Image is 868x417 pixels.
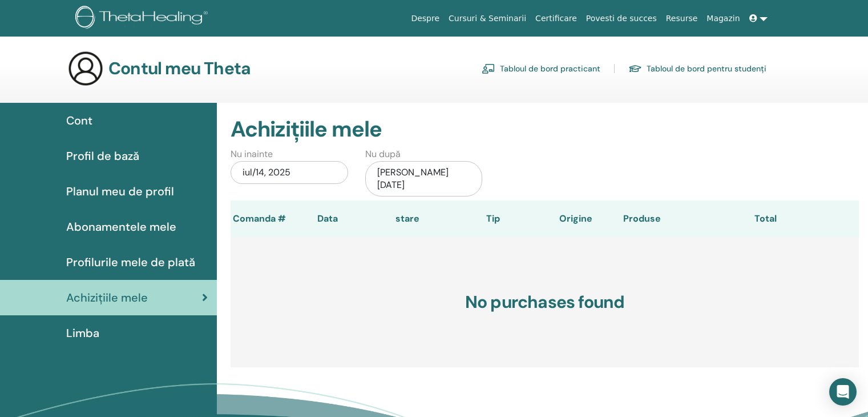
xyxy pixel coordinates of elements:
[231,237,859,367] h3: No purchases found
[447,201,539,237] th: Tip
[628,59,766,78] a: Tabloul de bord pentru studenți
[539,201,613,237] th: Origine
[66,324,99,342] span: Limba
[108,58,251,79] h3: Contul meu Theta
[613,201,703,237] th: Produse
[66,254,195,271] span: Profilurile mele de plată
[231,117,859,143] h2: Achizițiile mele
[661,8,703,29] a: Resurse
[365,147,401,161] label: Nu după
[628,64,642,74] img: graduation-cap.svg
[66,218,176,235] span: Abonamentele mele
[66,147,139,165] span: Profil de bază
[368,201,447,237] th: stare
[531,8,582,29] a: Certificare
[75,6,212,31] img: logo.png
[66,183,174,200] span: Planul meu de profil
[66,289,148,306] span: Achizițiile mele
[231,161,348,184] div: iul/14, 2025
[482,59,600,78] a: Tabloul de bord practicant
[702,8,744,29] a: Magazin
[288,201,368,237] th: Data
[365,161,483,197] div: [PERSON_NAME][DATE]
[582,8,661,29] a: Povesti de succes
[231,147,273,161] label: Nu inainte
[482,63,495,74] img: chalkboard-teacher.svg
[829,378,857,406] div: Open Intercom Messenger
[406,8,444,29] a: Despre
[67,50,104,87] img: generic-user-icon.jpg
[231,201,288,237] th: Comanda #
[703,212,777,226] div: Total
[444,8,531,29] a: Cursuri & Seminarii
[66,112,92,129] span: Cont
